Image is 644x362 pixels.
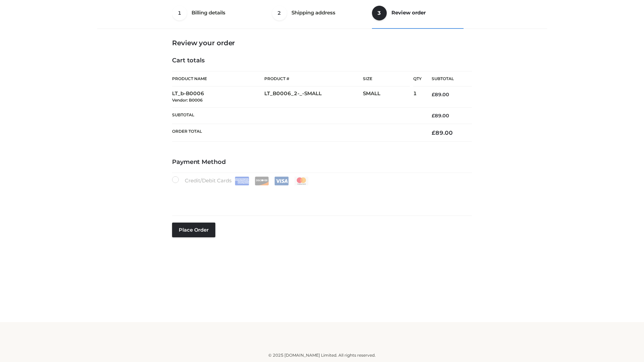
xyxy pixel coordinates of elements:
span: £ [432,113,435,119]
img: Mastercard [294,177,309,185]
th: Subtotal [422,71,472,86]
th: Product # [264,71,363,86]
bdi: 89.00 [432,92,449,98]
img: Visa [274,177,289,185]
button: Place order [172,223,215,237]
th: Subtotal [172,107,422,124]
label: Credit/Debit Cards [172,176,309,185]
td: 1 [413,86,422,108]
bdi: 89.00 [432,129,453,136]
img: Discover [255,177,269,185]
h4: Payment Method [172,159,472,166]
div: © 2025 [DOMAIN_NAME] Limited. All rights reserved. [100,352,544,359]
small: Vendor: B0006 [172,98,203,103]
td: LT_B0006_2-_-SMALL [264,86,363,108]
h3: Review your order [172,39,472,47]
td: LT_b-B0006 [172,86,264,108]
span: £ [432,92,435,98]
bdi: 89.00 [432,113,449,119]
img: Amex [235,177,249,185]
h4: Cart totals [172,57,472,64]
span: £ [432,129,435,136]
th: Size [363,71,410,86]
th: Product Name [172,71,264,86]
th: Qty [413,71,422,86]
th: Order Total [172,124,422,142]
iframe: Secure payment input frame [171,184,471,208]
td: SMALL [363,86,413,108]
